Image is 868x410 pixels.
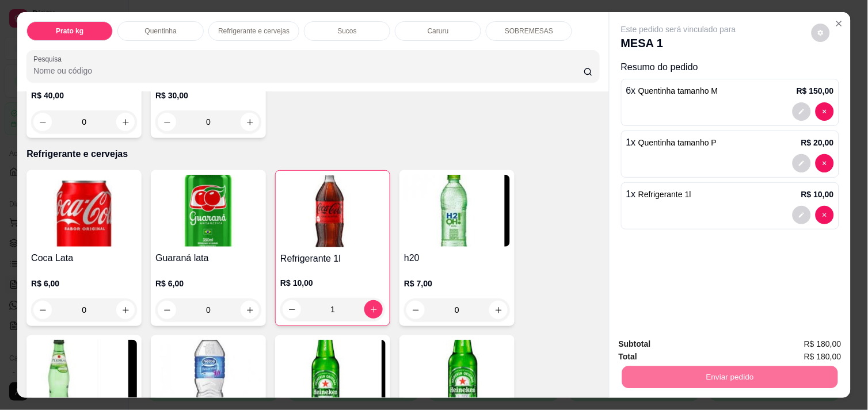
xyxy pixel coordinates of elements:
[283,300,301,319] button: decrease-product-quantity
[280,252,385,266] h4: Refrigerante 1l
[158,113,176,131] button: decrease-product-quantity
[489,301,508,319] button: increase-product-quantity
[404,175,510,247] img: product-image
[33,65,584,76] input: Pesquisa
[797,85,834,97] p: R$ 150,00
[116,301,135,319] button: increase-product-quantity
[280,277,385,289] p: R$ 10,00
[31,90,137,101] p: R$ 40,00
[280,175,385,247] img: product-image
[816,154,834,173] button: decrease-product-quantity
[364,300,383,319] button: increase-product-quantity
[241,113,259,131] button: increase-product-quantity
[812,24,830,42] button: decrease-product-quantity
[144,26,176,36] p: Quentinha
[793,206,811,224] button: decrease-product-quantity
[816,102,834,121] button: decrease-product-quantity
[31,175,137,247] img: product-image
[622,366,838,388] button: Enviar pedido
[338,26,357,36] p: Sucos
[638,138,717,147] span: Quentinha tamanho P
[626,84,718,98] p: 6 x
[619,352,637,361] strong: Total
[218,26,290,36] p: Refrigerante e cervejas
[155,278,261,289] p: R$ 6,00
[33,113,52,131] button: decrease-product-quantity
[793,102,811,121] button: decrease-product-quantity
[801,137,834,148] p: R$ 20,00
[56,26,83,36] p: Prato kg
[158,301,176,319] button: decrease-product-quantity
[428,26,449,36] p: Caruru
[116,113,135,131] button: increase-product-quantity
[26,147,600,161] p: Refrigerante e cervejas
[31,251,137,265] h4: Coca Lata
[621,24,736,35] p: Este pedido será vinculado para
[621,35,736,51] p: MESA 1
[830,14,848,33] button: Close
[406,301,425,319] button: decrease-product-quantity
[241,301,259,319] button: increase-product-quantity
[816,206,834,224] button: decrease-product-quantity
[404,278,510,289] p: R$ 7,00
[404,251,510,265] h4: h20
[31,278,137,289] p: R$ 6,00
[638,86,718,95] span: Quentinha tamanho M
[801,189,834,200] p: R$ 10,00
[155,90,261,101] p: R$ 30,00
[33,301,52,319] button: decrease-product-quantity
[626,136,717,150] p: 1 x
[621,60,839,74] p: Resumo do pedido
[638,190,691,199] span: Refrigerante 1l
[793,154,811,173] button: decrease-product-quantity
[155,251,261,265] h4: Guaraná lata
[626,187,691,201] p: 1 x
[505,26,553,36] p: SOBREMESAS
[33,54,66,64] label: Pesquisa
[155,175,261,247] img: product-image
